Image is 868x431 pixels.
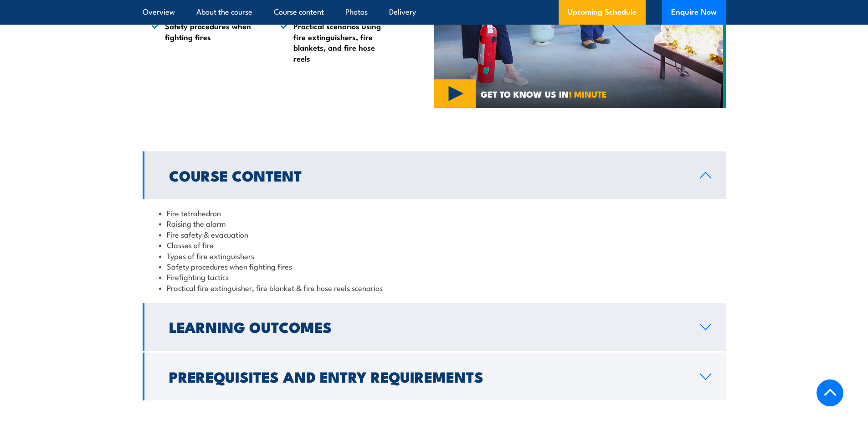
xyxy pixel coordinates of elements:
[481,90,607,98] span: GET TO KNOW US IN
[569,87,607,100] strong: 1 MINUTE
[169,320,685,333] h2: Learning Outcomes
[159,250,709,261] li: Types of fire extinguishers
[169,169,685,182] h2: Course Content
[143,151,726,199] a: Course Content
[143,303,726,351] a: Learning Outcomes
[159,229,709,239] li: Fire safety & evacuation
[159,282,709,293] li: Practical fire extinguisher, fire blanket & fire hose reels scenarios
[152,21,264,63] li: Safety procedures when fighting fires
[159,218,709,228] li: Raising the alarm
[159,208,709,218] li: Fire tetrahedron
[159,239,709,250] li: Classes of fire
[280,21,392,63] li: Practical scenarios using fire extinguishers, fire blankets, and fire hose reels
[169,370,685,383] h2: Prerequisites and Entry Requirements
[143,353,726,400] a: Prerequisites and Entry Requirements
[159,271,709,282] li: Firefighting tactics
[159,261,709,271] li: Safety procedures when fighting fires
